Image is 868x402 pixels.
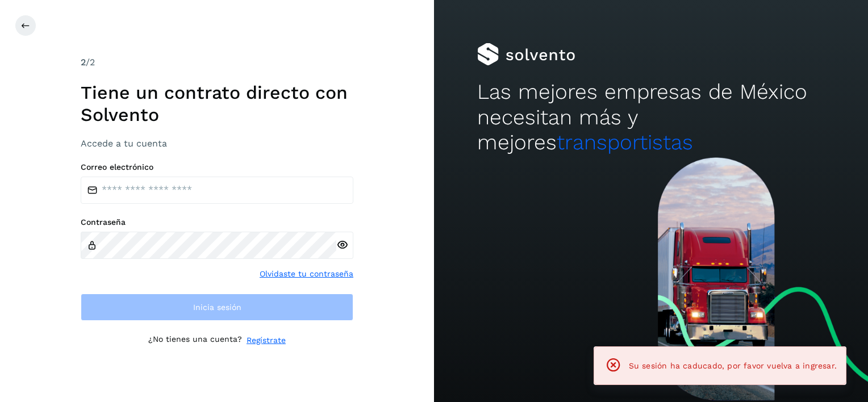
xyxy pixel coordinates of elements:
span: Su sesión ha caducado, por favor vuelva a ingresar. [629,361,837,370]
h1: Tiene un contrato directo con Solvento [81,82,353,125]
label: Contraseña [81,217,353,227]
span: Inicia sesión [193,303,241,311]
span: 2 [81,57,86,68]
a: Regístrate [247,334,286,346]
p: ¿No tienes una cuenta? [148,334,242,346]
div: /2 [81,56,353,69]
label: Correo electrónico [81,162,353,172]
button: Inicia sesión [81,294,353,321]
h2: Las mejores empresas de México necesitan más y mejores [477,79,824,155]
h3: Accede a tu cuenta [81,138,353,149]
span: transportistas [557,130,693,154]
a: Olvidaste tu contraseña [260,268,353,280]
